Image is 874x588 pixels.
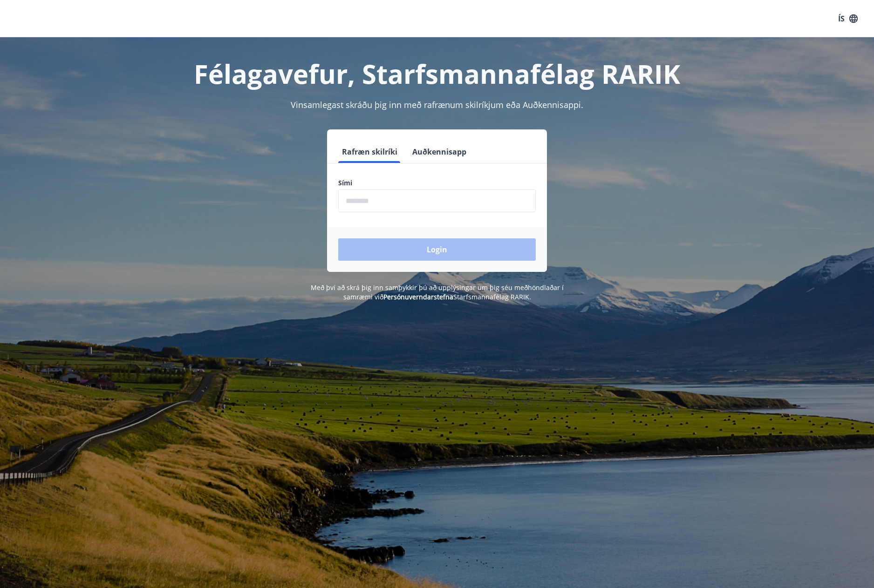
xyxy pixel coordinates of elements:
button: ÍS [833,10,863,27]
label: Sími [338,178,536,188]
h1: Félagavefur, Starfsmannafélag RARIK [113,56,761,91]
a: Persónuverndarstefna [383,292,453,301]
span: Með því að skrá þig inn samþykkir þú að upplýsingar um þig séu meðhöndlaðar í samræmi við Starfsm... [311,283,564,301]
button: Auðkennisapp [409,141,470,163]
button: Rafræn skilríki [338,141,401,163]
span: Vinsamlegast skráðu þig inn með rafrænum skilríkjum eða Auðkennisappi. [291,99,583,110]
